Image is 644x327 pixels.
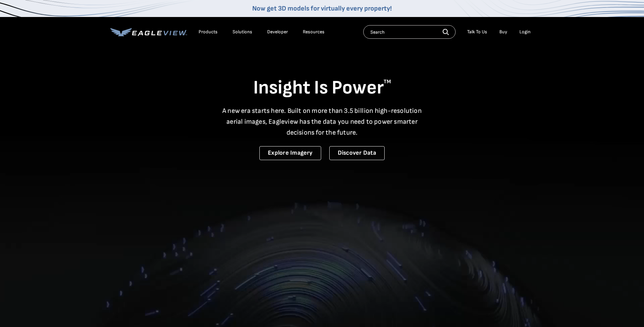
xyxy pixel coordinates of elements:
[252,4,392,13] a: Now get 3D models for virtually every property!
[329,146,385,160] a: Discover Data
[499,29,507,35] a: Buy
[259,146,321,160] a: Explore Imagery
[303,29,325,35] div: Resources
[467,29,487,35] div: Talk To Us
[267,29,288,35] a: Developer
[199,29,218,35] div: Products
[519,29,531,35] div: Login
[218,105,426,138] p: A new era starts here. Built on more than 3.5 billion high-resolution aerial images, Eagleview ha...
[363,25,456,39] input: Search
[233,29,252,35] div: Solutions
[110,76,534,100] h1: Insight Is Power
[384,79,391,85] sup: TM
